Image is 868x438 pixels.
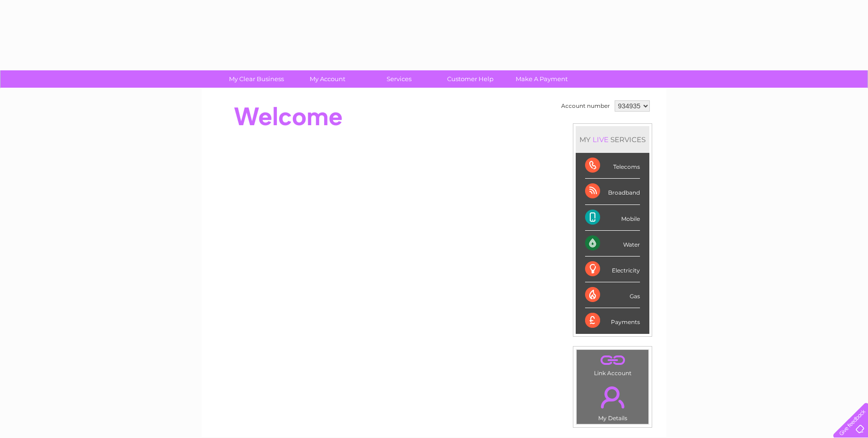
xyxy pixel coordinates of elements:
[579,381,646,414] a: .
[585,231,640,257] div: Water
[432,70,509,88] a: Customer Help
[576,378,649,424] td: My Details
[289,70,366,88] a: My Account
[585,257,640,282] div: Electricity
[559,98,612,114] td: Account number
[585,308,640,333] div: Payments
[576,126,649,153] div: MY SERVICES
[591,135,610,144] div: LIVE
[503,70,580,88] a: Make A Payment
[360,70,438,88] a: Services
[585,179,640,204] div: Broadband
[585,205,640,231] div: Mobile
[585,153,640,179] div: Telecoms
[579,352,646,369] a: .
[576,349,649,379] td: Link Account
[218,70,295,88] a: My Clear Business
[585,282,640,308] div: Gas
